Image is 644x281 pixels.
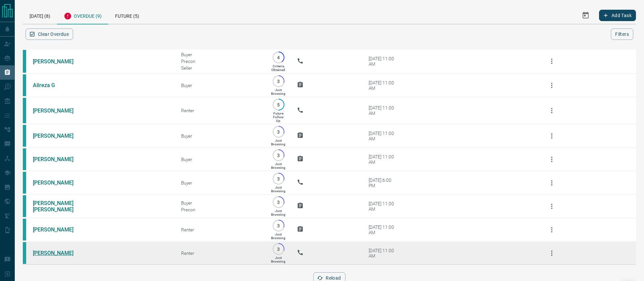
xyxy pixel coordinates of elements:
[271,232,285,240] p: Just Browsing
[276,102,281,107] p: 5
[181,207,260,212] div: Precon
[369,224,397,235] div: [DATE] 11:00 AM
[23,98,26,123] div: condos.ca
[369,201,397,212] div: [DATE] 11:00 AM
[23,148,26,170] div: condos.ca
[276,79,281,84] p: 3
[23,7,57,24] div: [DATE] (8)
[33,82,83,88] a: Alireza G
[369,56,397,67] div: [DATE] 11:00 AM
[276,223,281,228] p: 3
[271,256,285,263] p: Just Browsing
[271,209,285,216] p: Just Browsing
[369,80,397,91] div: [DATE] 11:00 AM
[23,50,26,73] div: condos.ca
[276,153,281,158] p: 3
[181,180,260,186] div: Buyer
[33,58,83,65] a: [PERSON_NAME]
[23,74,26,96] div: condos.ca
[276,55,281,60] p: 4
[181,108,260,113] div: Renter
[276,176,281,181] p: 3
[599,10,636,21] button: Add Task
[276,129,281,134] p: 3
[369,154,397,165] div: [DATE] 11:00 AM
[181,200,260,206] div: Buyer
[369,248,397,259] div: [DATE] 11:00 AM
[369,178,397,188] div: [DATE] 6:00 PM
[23,219,26,240] div: condos.ca
[369,105,397,116] div: [DATE] 11:00 AM
[33,108,83,114] a: [PERSON_NAME]
[271,162,285,169] p: Just Browsing
[23,125,26,147] div: condos.ca
[33,156,83,162] a: [PERSON_NAME]
[33,200,83,213] a: [PERSON_NAME] [PERSON_NAME]
[23,195,26,217] div: condos.ca
[611,28,633,40] button: Filters
[25,28,73,40] button: Clear Overdue
[273,112,283,123] p: Future Follow Up
[369,131,397,141] div: [DATE] 11:00 AM
[181,157,260,162] div: Buyer
[578,7,594,23] button: Select Date Range
[181,133,260,139] div: Buyer
[33,250,83,256] a: [PERSON_NAME]
[181,227,260,232] div: Renter
[181,83,260,88] div: Buyer
[108,7,146,24] div: Future (5)
[33,133,83,139] a: [PERSON_NAME]
[181,251,260,256] div: Renter
[23,242,26,264] div: condos.ca
[276,247,281,252] p: 3
[276,200,281,205] p: 3
[271,139,285,146] p: Just Browsing
[23,172,26,194] div: condos.ca
[33,226,83,233] a: [PERSON_NAME]
[33,180,83,186] a: [PERSON_NAME]
[271,186,285,193] p: Just Browsing
[181,65,260,71] div: Seller
[181,52,260,57] div: Buyer
[181,59,260,64] div: Precon
[271,64,285,72] p: Criteria Obtained
[271,88,285,95] p: Just Browsing
[57,7,108,24] div: Overdue (9)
